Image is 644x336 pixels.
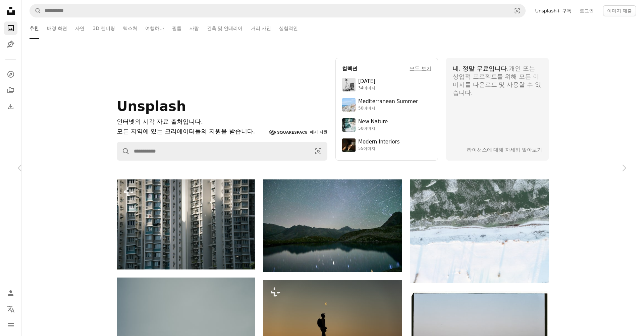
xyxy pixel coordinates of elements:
[358,98,418,105] div: Mediterranean Summer
[4,100,17,113] a: 다운로드 내역
[342,98,356,112] img: premium_photo-1688410049290-d7394cc7d5df
[453,65,542,97] div: 개인 또는 상업적 프로젝트를 위해 모든 이미지를 다운로드 및 사용할 수 있습니다.
[604,136,644,200] a: 다음
[30,4,526,17] form: 사이트 전체에서 이미지 찾기
[207,17,243,39] a: 건축 및 인테리어
[342,118,431,132] a: New Nature50이미지
[117,142,130,160] button: Unsplash 검색
[47,17,67,39] a: 배경 화면
[4,22,17,35] a: 사진
[4,38,17,51] a: 일러스트
[342,78,356,91] img: photo-1682590564399-95f0109652fe
[4,68,17,81] a: 탐색
[93,17,115,39] a: 3D 렌더링
[358,78,375,85] div: [DATE]
[410,179,549,283] img: 얼어붙은 물이 있는 눈 덮인 풍경
[358,146,400,152] div: 55이미지
[310,142,327,160] button: 시각적 검색
[531,5,575,16] a: Unsplash+ 구독
[603,5,636,16] button: 이미지 제출
[342,138,431,152] a: Modern Interiors55이미지
[30,4,41,17] button: Unsplash 검색
[269,128,327,136] a: 에서 지원
[410,228,549,234] a: 얼어붙은 물이 있는 눈 덮인 풍경
[509,4,525,17] button: 시각적 검색
[342,118,356,132] img: premium_photo-1755037089989-422ee333aef9
[358,126,388,131] div: 50이미지
[117,117,266,127] h1: 인터넷의 시각 자료 출처입니다.
[342,78,431,91] a: [DATE]34이미지
[467,147,542,153] a: 라이선스에 대해 자세히 알아보기
[123,17,137,39] a: 텍스처
[4,286,17,300] a: 로그인 / 가입
[117,221,255,227] a: 많은 창문과 발코니가 있는 고층 아파트 건물.
[358,119,388,125] div: New Nature
[172,17,181,39] a: 필름
[263,179,402,272] img: 잔잔한 산호수 위의 밤하늘
[4,84,17,97] a: 컬렉션
[117,179,255,269] img: 많은 창문과 발코니가 있는 고층 아파트 건물.
[358,86,375,91] div: 34이미지
[263,222,402,228] a: 잔잔한 산호수 위의 밤하늘
[75,17,85,39] a: 자연
[342,98,431,112] a: Mediterranean Summer50이미지
[576,5,598,16] a: 로그인
[358,139,400,145] div: Modern Interiors
[145,17,164,39] a: 여행하다
[251,17,271,39] a: 거리 사진
[358,106,418,111] div: 50이미지
[342,138,356,152] img: premium_photo-1747189286942-bc91257a2e39
[117,142,327,161] form: 사이트 전체에서 이미지 찾기
[279,17,298,39] a: 실험적인
[117,127,266,136] p: 모든 지역에 있는 크리에이터들의 지원을 받습니다.
[190,17,199,39] a: 사람
[4,319,17,332] button: 메뉴
[117,98,186,114] span: Unsplash
[263,323,402,329] a: 해질녘에 달을 바라보는 등산객의 실루엣.
[453,65,509,72] span: 네, 정말 무료입니다.
[4,302,17,316] button: 언어
[410,65,431,73] a: 모두 보기
[342,65,357,73] h4: 컬렉션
